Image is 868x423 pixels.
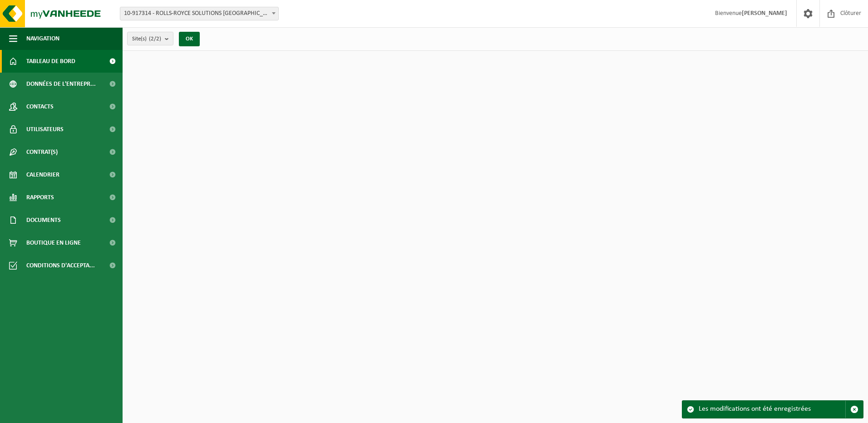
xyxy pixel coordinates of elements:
span: 10-917314 - ROLLS-ROYCE SOLUTIONS LIÈGE SA - GRÂCE-HOLLOGNE [120,7,278,20]
count: (2/2) [149,36,161,42]
span: Site(s) [132,32,161,46]
span: Contacts [26,95,54,118]
div: Les modifications ont été enregistrées [699,401,845,418]
span: Documents [26,209,61,231]
span: Tableau de bord [26,50,75,73]
span: Conditions d'accepta... [26,254,95,277]
span: Calendrier [26,163,59,186]
button: Site(s)(2/2) [127,32,173,45]
strong: [PERSON_NAME] [742,10,787,17]
span: Navigation [26,27,59,50]
span: Rapports [26,186,54,209]
span: 10-917314 - ROLLS-ROYCE SOLUTIONS LIÈGE SA - GRÂCE-HOLLOGNE [120,7,279,20]
button: OK [179,32,200,46]
span: Données de l'entrepr... [26,73,96,95]
span: Utilisateurs [26,118,64,141]
span: Contrat(s) [26,141,58,163]
span: Boutique en ligne [26,231,81,254]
